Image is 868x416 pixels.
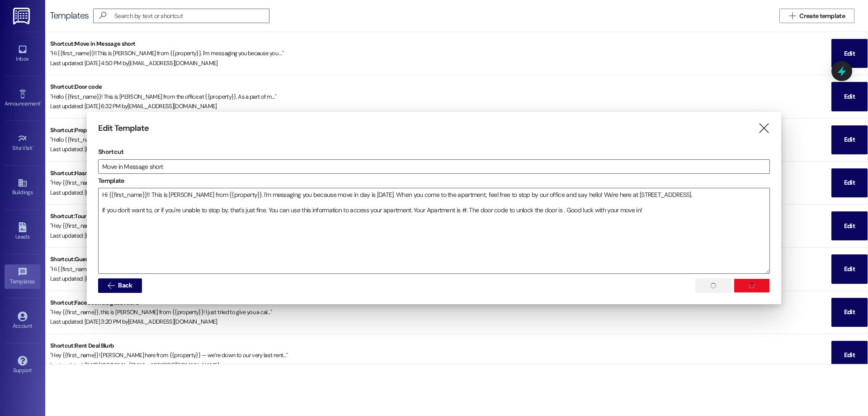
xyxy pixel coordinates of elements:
i:  [758,124,770,133]
textarea: Hi {{first_name}}!! This is [PERSON_NAME] from {{property}}. I'm messaging you because move in da... [99,188,769,273]
h3: Edit Template [98,123,149,134]
label: Template [98,174,770,188]
label: Shortcut [98,145,770,159]
button: Back [98,278,142,293]
span: Back [118,281,132,290]
i:  [108,282,114,289]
